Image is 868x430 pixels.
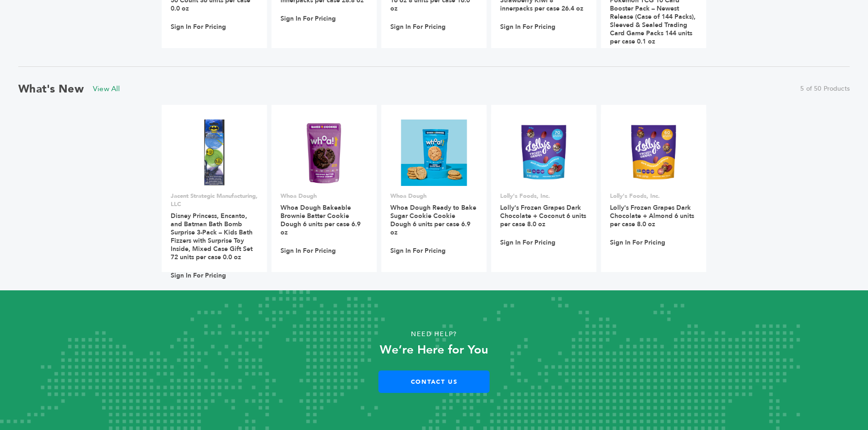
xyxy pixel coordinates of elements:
p: Whoa Dough [280,192,367,200]
a: Sign In For Pricing [390,247,446,255]
a: Sign In For Pricing [610,56,665,64]
img: Lolly's Frozen Grapes Dark Chocolate + Coconut 6 units per case 8.0 oz [514,120,573,185]
a: Lolly's Frozen Grapes Dark Chocolate + Coconut 6 units per case 8.0 oz [500,203,586,229]
a: Sign In For Pricing [171,23,226,31]
a: Sign In For Pricing [171,272,226,280]
img: Whoa Dough Ready to Bake Sugar Cookie Cookie Dough 6 units per case 6.9 oz [401,120,467,186]
a: Sign In For Pricing [390,23,446,31]
strong: We’re Here for You [380,342,488,358]
p: Lolly's Foods, Inc. [610,192,697,200]
a: Sign In For Pricing [280,15,336,23]
p: Need Help? [43,327,825,341]
a: Sign In For Pricing [500,23,555,31]
img: Whoa Dough Bakeable Brownie Batter Cookie Dough 6 units per case 6.9 oz [302,120,346,185]
img: Disney Princess, Encanto, and Batman Bath Bomb Surprise 3-Pack – Kids Bath Fizzers with Surprise ... [205,120,225,185]
a: Disney Princess, Encanto, and Batman Bath Bomb Surprise 3-Pack – Kids Bath Fizzers with Surprise ... [171,212,253,261]
a: Sign In For Pricing [500,239,555,247]
a: Sign In For Pricing [610,239,665,247]
h2: What's New [18,82,84,97]
p: Jacent Strategic Manufacturing, LLC [171,192,258,208]
span: 5 of 50 Products [800,84,850,93]
a: Whoa Dough Ready to Bake Sugar Cookie Cookie Dough 6 units per case 6.9 oz [390,203,476,237]
p: Whoa Dough [390,192,477,200]
a: Whoa Dough Bakeable Brownie Batter Cookie Dough 6 units per case 6.9 oz [280,203,361,237]
a: Contact Us [378,370,490,393]
p: Lolly's Foods, Inc. [500,192,587,200]
a: Lolly's Frozen Grapes Dark Chocolate + Almond 6 units per case 8.0 oz [610,203,694,229]
a: Sign In For Pricing [280,247,336,255]
img: Lolly's Frozen Grapes Dark Chocolate + Almond 6 units per case 8.0 oz [624,120,683,185]
a: View All [93,84,120,94]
